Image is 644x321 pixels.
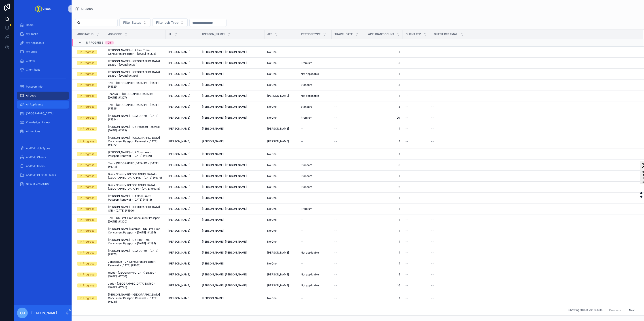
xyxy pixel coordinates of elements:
[75,7,93,11] a: All Jobs
[368,94,400,98] a: 1
[431,94,638,98] a: --
[26,121,50,124] span: Knowledge Library
[202,116,262,120] a: [PERSON_NAME], [PERSON_NAME]
[368,152,400,156] a: 1
[202,105,262,109] a: [PERSON_NAME], [PERSON_NAME]
[26,85,42,88] span: Passport Info
[368,72,400,76] a: 1
[301,50,329,54] a: --
[334,94,362,98] a: --
[301,72,329,76] a: Not applicable
[267,83,295,87] a: No One
[77,127,103,131] a: In Progress
[80,50,94,54] div: In Progress
[267,140,289,143] span: [PERSON_NAME]
[301,185,329,189] a: Standard
[431,116,638,120] a: --
[301,140,303,143] span: --
[202,152,224,156] span: [PERSON_NAME]
[108,92,163,99] a: Tones & I - [GEOGRAPHIC_DATA] B1 - [DATE] (#1327)
[26,155,46,159] span: Add/Edit Clients
[301,127,329,130] a: --
[405,116,408,120] span: --
[334,61,362,65] a: --
[17,127,69,135] a: All Invoices
[405,152,428,156] a: --
[334,72,362,76] a: --
[368,83,400,87] a: 3
[267,116,295,120] a: No One
[368,127,400,130] span: 1
[368,185,400,189] a: 6
[77,185,103,189] a: In Progress
[405,140,408,143] span: --
[301,174,312,178] span: Standard
[368,174,400,178] a: 1
[168,163,197,167] a: [PERSON_NAME]
[17,57,69,65] a: Clients
[14,18,72,194] div: scrollable content
[26,112,53,115] span: [GEOGRAPHIC_DATA]
[431,163,638,167] a: --
[334,83,362,87] a: --
[368,140,400,143] span: 1
[368,50,400,54] a: 1
[202,127,224,130] span: [PERSON_NAME]
[334,127,337,130] span: --
[405,140,428,143] a: --
[168,105,197,109] a: [PERSON_NAME]
[267,72,277,76] span: No One
[301,163,312,167] span: Standard
[108,70,163,78] a: [PERSON_NAME] - [GEOGRAPHIC_DATA] DS160 - [DATE] (#1330)
[26,59,35,63] span: Clients
[431,72,638,76] a: --
[80,185,94,189] div: In Progress
[202,72,262,76] a: [PERSON_NAME]
[405,174,408,178] span: --
[301,61,312,65] span: Premium
[301,61,329,65] a: Premium
[267,105,277,109] span: No One
[202,83,262,87] a: [PERSON_NAME]
[368,105,400,109] a: 3
[301,105,329,109] a: Standard
[301,152,303,156] span: --
[334,105,362,109] a: --
[267,72,295,76] a: No One
[267,185,277,189] span: No One
[26,50,37,54] span: My Jobs
[334,61,337,65] span: --
[334,72,337,76] span: --
[26,103,43,106] span: All Applicants
[168,116,190,120] span: [PERSON_NAME]
[168,174,190,178] span: [PERSON_NAME]
[431,174,434,178] span: --
[168,105,190,109] span: [PERSON_NAME]
[301,140,329,143] a: --
[108,48,163,56] a: [PERSON_NAME] - UK First Time Concurrent Passport - [DATE] (#1334)
[26,23,34,27] span: Home
[334,152,362,156] a: --
[405,152,408,156] span: --
[80,61,94,65] div: In Progress
[334,174,337,178] span: --
[168,83,197,87] a: [PERSON_NAME]
[431,140,638,143] a: --
[108,103,163,110] span: Test - [GEOGRAPHIC_DATA] P1 - [DATE] (#1326)
[405,61,428,65] a: --
[368,61,400,65] a: 5
[267,50,295,54] a: No One
[301,72,319,76] span: Not applicable
[267,127,289,130] span: [PERSON_NAME]
[17,83,69,91] a: Passport Info
[77,94,103,98] a: In Progress
[202,50,262,54] a: [PERSON_NAME], [PERSON_NAME]
[108,125,163,132] span: [PERSON_NAME] - UK Passport Renewal - [DATE] (#1323)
